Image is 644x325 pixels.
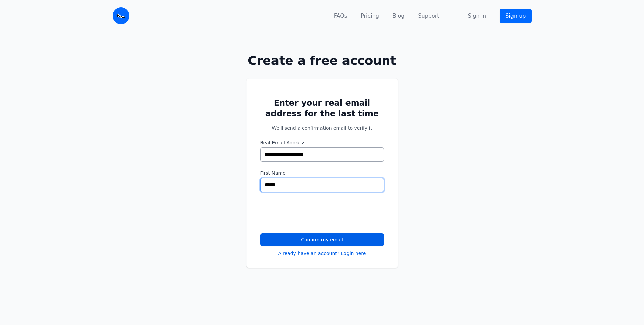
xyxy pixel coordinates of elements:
img: Email Monster [113,7,129,24]
a: Blog [392,12,404,20]
a: Sign in [468,12,486,20]
label: Real Email Address [260,139,384,146]
a: Sign up [500,9,531,23]
a: Pricing [361,12,379,20]
iframe: reCAPTCHA [260,200,363,226]
a: Already have an account? Login here [278,250,366,257]
p: We'll send a confirmation email to verify it [260,125,384,131]
h1: Create a free account [225,54,420,67]
label: First Name [260,170,384,177]
h2: Enter your real email address for the last time [260,98,384,119]
a: FAQs [334,12,347,20]
button: Confirm my email [260,233,384,246]
a: Support [418,12,439,20]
